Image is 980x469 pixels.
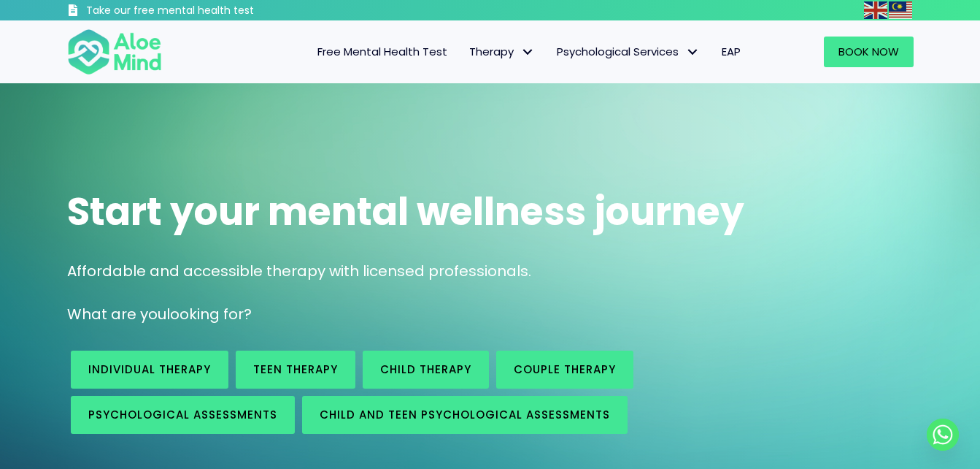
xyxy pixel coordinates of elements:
span: Therapy: submenu [517,42,539,63]
a: Psychological ServicesPsychological Services: submenu [546,37,711,67]
span: Couple therapy [514,362,616,377]
img: ms [889,1,912,19]
a: TherapyTherapy: submenu [458,37,546,67]
p: Affordable and accessible therapy with licensed professionals. [67,261,914,282]
nav: Menu [181,37,752,67]
span: Free Mental Health Test [317,44,447,59]
span: Child Therapy [380,362,471,377]
span: Individual therapy [88,362,211,377]
a: Child Therapy [363,351,489,389]
a: Couple therapy [496,351,633,389]
span: Therapy [469,44,535,59]
img: Aloe mind Logo [67,28,162,76]
span: Psychological Services: submenu [682,42,703,63]
a: Psychological assessments [71,396,295,434]
h3: Take our free mental health test [86,4,332,18]
span: looking for? [166,304,252,324]
span: Child and Teen Psychological assessments [320,407,610,422]
img: en [864,1,887,19]
a: Malay [889,1,914,18]
a: Free Mental Health Test [306,37,458,67]
a: Take our free mental health test [67,4,332,20]
a: Whatsapp [927,419,959,451]
a: Child and Teen Psychological assessments [302,396,628,434]
span: What are you [67,304,166,324]
a: Individual therapy [71,351,228,389]
a: EAP [711,37,752,67]
a: Teen Therapy [236,351,355,389]
a: Book Now [824,37,914,67]
span: Psychological Services [557,44,700,59]
span: Book Now [838,44,899,59]
span: EAP [722,44,741,59]
a: English [864,1,889,18]
span: Start your mental wellness journey [67,185,744,238]
span: Psychological assessments [88,407,277,422]
span: Teen Therapy [253,362,338,377]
